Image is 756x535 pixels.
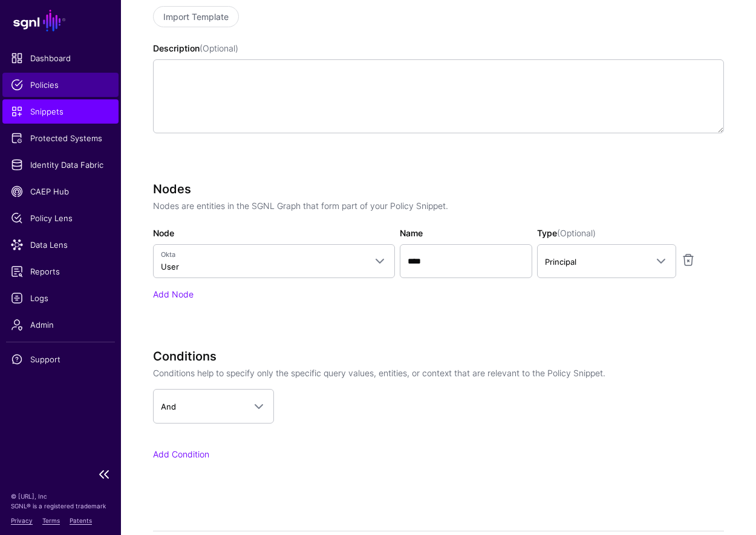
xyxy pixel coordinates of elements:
[153,289,194,299] a: Add Node
[2,73,119,97] a: Policies
[153,367,725,379] p: Conditions help to specify only the specific query values, entities, or context that are relevant...
[2,99,119,124] a: Snippets
[200,43,238,53] span: (Optional)
[537,227,596,239] label: Type
[11,491,110,501] p: © [URL], Inc
[11,132,110,144] span: Protected Systems
[11,265,110,277] span: Reports
[2,179,119,204] a: CAEP Hub
[153,6,239,27] a: Import Template
[153,227,174,239] label: Node
[2,46,119,70] a: Dashboard
[11,353,110,365] span: Support
[153,449,209,459] a: Add Condition
[400,227,423,239] label: Name
[153,199,725,212] p: Nodes are entities in the SGNL Graph that form part of your Policy Snippet.
[7,7,114,34] a: SGNL
[11,79,110,91] span: Policies
[2,206,119,230] a: Policy Lens
[11,105,110,118] span: Snippets
[153,349,725,364] h3: Conditions
[11,212,110,224] span: Policy Lens
[11,185,110,198] span: CAEP Hub
[11,52,110,64] span: Dashboard
[11,319,110,331] span: Admin
[2,313,119,337] a: Admin
[557,228,596,238] span: (Optional)
[2,126,119,150] a: Protected Systems
[70,517,92,524] a: Patents
[11,239,110,251] span: Data Lens
[11,292,110,304] span: Logs
[2,286,119,310] a: Logs
[11,159,110,171] span: Identity Data Fabric
[153,42,238,55] label: Description
[161,402,176,411] span: And
[2,153,119,177] a: Identity Data Fabric
[42,517,60,524] a: Terms
[161,250,365,260] span: Okta
[2,233,119,257] a: Data Lens
[161,262,179,271] span: User
[545,257,576,267] span: Principal
[11,501,110,511] p: SGNL® is a registered trademark
[153,182,725,196] h3: Nodes
[2,259,119,284] a: Reports
[11,517,33,524] a: Privacy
